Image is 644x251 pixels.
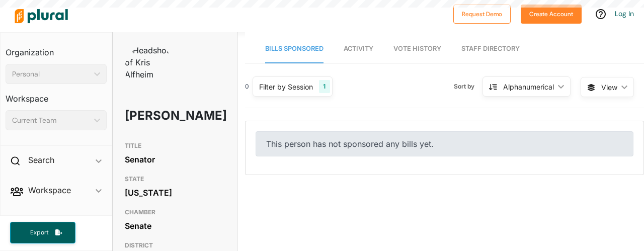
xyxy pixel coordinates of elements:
[344,35,373,63] a: Activity
[393,45,441,52] span: Vote History
[125,218,225,233] div: Senate
[265,45,324,52] span: Bills Sponsored
[265,35,324,63] a: Bills Sponsored
[259,81,313,92] div: Filter by Session
[125,101,185,131] h1: [PERSON_NAME]
[454,82,482,91] span: Sort by
[125,44,175,80] img: Headshot of Kris Alfheim
[521,8,582,19] a: Create Account
[12,115,90,126] div: Current Team
[256,131,633,156] div: This person has not sponsored any bills yet.
[28,154,54,165] h2: Search
[453,5,511,24] button: Request Demo
[10,222,75,243] button: Export
[393,35,441,63] a: Vote History
[601,82,617,93] span: View
[125,206,225,218] h3: CHAMBER
[453,8,511,19] a: Request Demo
[125,140,225,152] h3: TITLE
[125,152,225,167] div: Senator
[125,173,225,185] h3: STATE
[461,35,520,63] a: Staff Directory
[615,9,634,18] a: Log In
[319,80,330,93] div: 1
[23,228,55,237] span: Export
[6,84,107,106] h3: Workspace
[125,185,225,200] div: [US_STATE]
[344,45,373,52] span: Activity
[6,38,107,60] h3: Organization
[245,82,249,91] div: 0
[12,69,90,79] div: Personal
[521,5,582,24] button: Create Account
[503,81,554,92] div: Alphanumerical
